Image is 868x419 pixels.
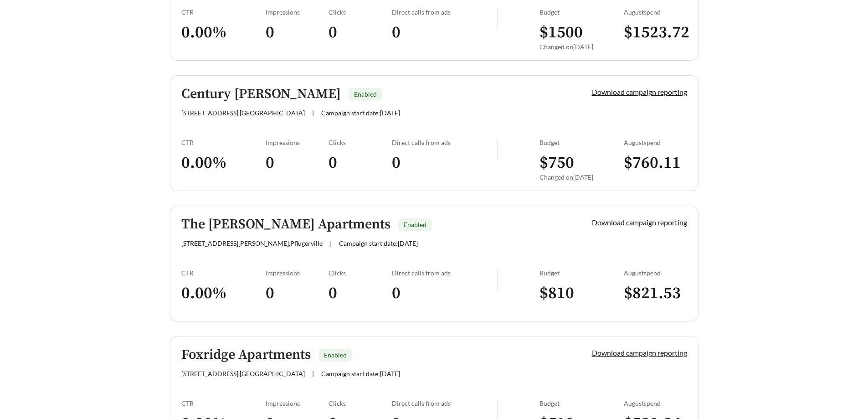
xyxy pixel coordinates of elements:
span: Campaign start date: [DATE] [321,109,400,117]
div: Impressions [266,399,329,407]
a: The [PERSON_NAME] ApartmentsEnabled[STREET_ADDRESS][PERSON_NAME],Pflugerville|Campaign start date... [170,206,699,321]
div: August spend [624,139,687,146]
div: Budget [539,399,624,407]
span: Enabled [324,351,347,359]
h5: The [PERSON_NAME] Apartments [181,217,390,232]
h3: $ 810 [539,283,624,304]
div: Impressions [266,139,329,146]
div: Budget [539,8,624,16]
h3: 0 [266,22,329,43]
span: | [312,370,314,378]
h3: $ 1500 [539,22,624,43]
h5: Century [PERSON_NAME] [181,87,341,102]
div: August spend [624,8,687,16]
div: Clicks [329,399,392,407]
h3: 0.00 % [181,283,266,304]
div: Clicks [329,269,392,277]
h3: 0 [329,283,392,304]
h3: $ 821.53 [624,283,687,304]
h3: $ 760.11 [624,153,687,173]
span: Campaign start date: [DATE] [339,239,418,247]
h3: 0.00 % [181,22,266,43]
img: line [497,8,498,30]
h3: $ 1523.72 [624,22,687,43]
div: August spend [624,269,687,277]
h3: 0 [392,153,497,173]
h3: 0 [392,283,497,304]
div: CTR [181,269,266,277]
a: Century [PERSON_NAME]Enabled[STREET_ADDRESS],[GEOGRAPHIC_DATA]|Campaign start date:[DATE]Download... [170,75,699,191]
h5: Foxridge Apartments [181,347,311,362]
span: [STREET_ADDRESS] , [GEOGRAPHIC_DATA] [181,370,305,378]
a: Download campaign reporting [592,348,687,357]
div: Budget [539,139,624,146]
a: Download campaign reporting [592,218,687,227]
span: | [312,109,314,117]
h3: 0 [266,153,329,173]
div: CTR [181,399,266,407]
span: [STREET_ADDRESS][PERSON_NAME] , Pflugerville [181,239,323,247]
h3: 0 [329,22,392,43]
h3: 0 [392,22,497,43]
span: Enabled [404,221,426,228]
h3: 0.00 % [181,153,266,173]
div: Budget [539,269,624,277]
div: CTR [181,139,266,146]
div: Direct calls from ads [392,269,497,277]
h3: 0 [266,283,329,304]
div: Direct calls from ads [392,139,497,146]
div: Direct calls from ads [392,399,497,407]
div: Clicks [329,139,392,146]
h3: 0 [329,153,392,173]
div: CTR [181,8,266,16]
div: Direct calls from ads [392,8,497,16]
span: [STREET_ADDRESS] , [GEOGRAPHIC_DATA] [181,109,305,117]
div: August spend [624,399,687,407]
div: Changed on [DATE] [539,43,624,51]
img: line [497,139,498,160]
div: Impressions [266,269,329,277]
a: Download campaign reporting [592,88,687,96]
span: Enabled [354,90,377,98]
img: line [497,269,498,291]
h3: $ 750 [539,153,624,173]
span: | [330,239,332,247]
div: Clicks [329,8,392,16]
div: Changed on [DATE] [539,173,624,181]
div: Impressions [266,8,329,16]
span: Campaign start date: [DATE] [321,370,400,378]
